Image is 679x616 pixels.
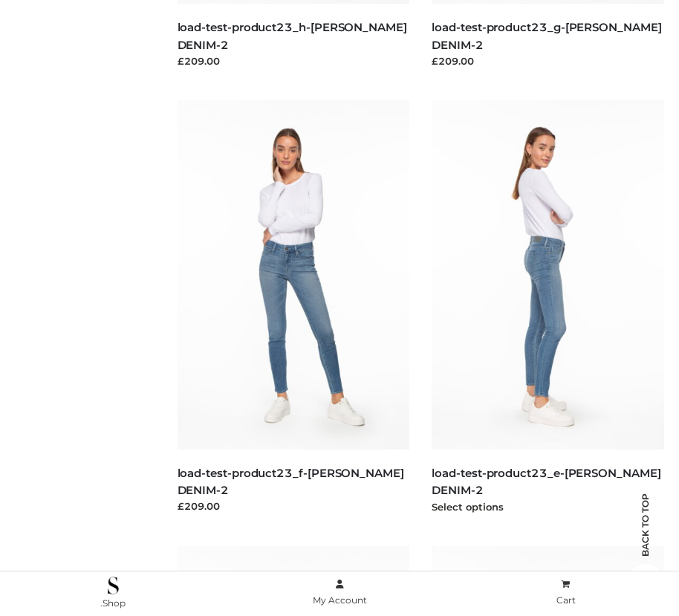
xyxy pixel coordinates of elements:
a: My Account [227,576,453,609]
span: My Account [313,594,367,606]
span: Cart [556,594,576,606]
a: load-test-product23_e-[PERSON_NAME] DENIM-2 [432,466,660,497]
img: .Shop [108,577,119,594]
a: load-test-product23_f-[PERSON_NAME] DENIM-2 [178,466,404,497]
div: £209.00 [178,499,410,513]
span: .Shop [100,597,126,609]
a: load-test-product23_g-[PERSON_NAME] DENIM-2 [432,20,661,51]
a: load-test-product23_h-[PERSON_NAME] DENIM-2 [178,20,407,51]
div: £209.00 [432,54,664,68]
div: £209.00 [178,54,410,68]
a: Select options [432,501,504,513]
a: Cart [452,576,679,609]
span: Back to top [627,519,664,557]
